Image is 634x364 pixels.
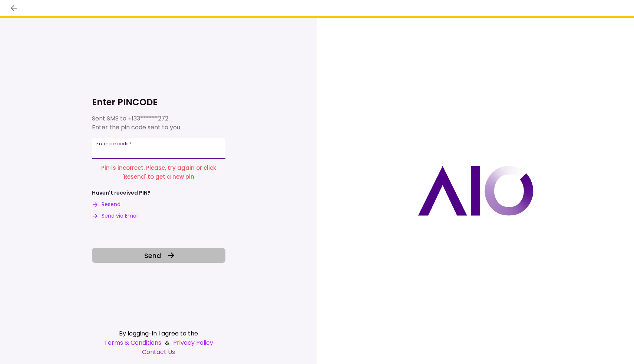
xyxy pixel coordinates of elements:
button: Send via Email [92,212,139,220]
div: Sent SMS to Enter the pin code sent to you [92,114,225,132]
div: & [92,338,225,347]
label: Enter pin code [96,140,132,147]
button: back [7,2,20,14]
button: Resend [92,201,120,208]
a: Privacy Policy [173,338,213,347]
button: Send [92,248,225,263]
a: Terms & Conditions [104,338,161,347]
img: AIO logo [418,166,534,216]
p: Pin is incorrect. Please, try again or click 'Resend' to get a new pin [92,163,225,182]
h1: Enter PINCODE [92,96,225,108]
a: Contact Us [92,347,225,357]
span: Send [144,251,161,261]
div: By logging-in I agree to the [92,329,225,338]
div: Haven't received PIN? [92,189,151,197]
